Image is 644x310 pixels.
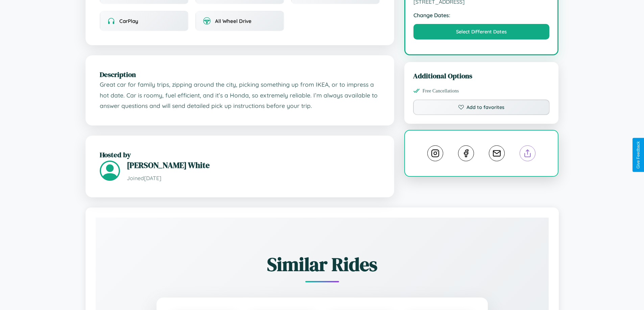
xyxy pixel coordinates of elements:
h2: Similar Rides [119,251,525,277]
span: CarPlay [119,18,138,24]
div: Give Feedback [636,141,641,169]
p: Joined [DATE] [127,173,380,183]
p: Great car for family trips, zipping around the city, picking something up from IKEA, or to impres... [100,79,380,111]
button: Select Different Dates [413,24,550,39]
h2: Description [100,69,380,79]
h3: Additional Options [413,71,550,81]
strong: Change Dates: [413,12,550,19]
span: All Wheel Drive [215,18,252,24]
h2: Hosted by [100,150,380,160]
button: Add to favorites [413,100,550,115]
span: Free Cancellations [423,88,459,94]
h3: [PERSON_NAME] White [127,160,380,171]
